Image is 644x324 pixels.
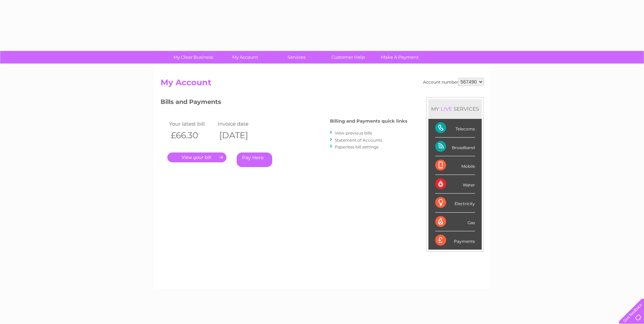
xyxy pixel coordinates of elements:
a: Paperless bill settings [335,144,379,149]
a: View previous bills [335,130,372,136]
div: Gas [435,213,475,231]
h4: Billing and Payments quick links [330,119,407,124]
h2: My Account [161,78,484,91]
div: Broadband [435,138,475,156]
div: Payments [435,231,475,250]
td: Invoice date [216,119,265,128]
a: My Account [217,51,273,64]
a: Services [269,51,325,64]
a: Customer Help [320,51,376,64]
div: Electricity [435,194,475,212]
div: LIVE [439,106,454,112]
div: Account number [423,78,484,86]
h3: Bills and Payments [161,97,407,109]
td: Your latest bill [167,119,216,128]
div: Telecoms [435,119,475,138]
a: Pay Here [237,152,272,167]
div: MY SERVICES [428,99,482,119]
a: Statement of Accounts [335,138,382,143]
a: My Clear Business [165,51,221,64]
div: Mobile [435,156,475,175]
a: Make A Payment [372,51,428,64]
th: £66.30 [167,128,216,142]
div: Water [435,175,475,194]
a: . [167,152,226,162]
th: [DATE] [216,128,265,142]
